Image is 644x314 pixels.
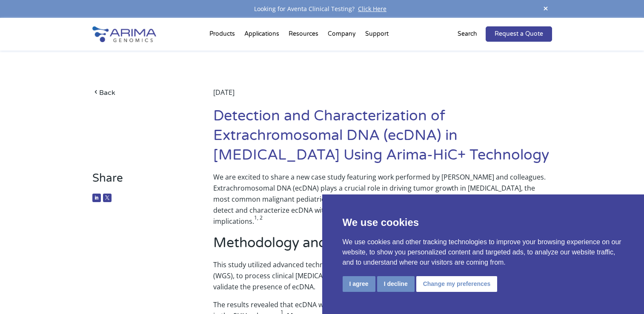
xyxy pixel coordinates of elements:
h3: Share [92,171,188,191]
a: Back [92,87,188,98]
p: We are excited to share a new case study featuring work performed by [PERSON_NAME] and colleagues... [213,171,552,234]
a: Click Here [355,5,390,13]
button: Change my preferences [416,276,498,292]
p: Search [458,29,477,40]
p: This study utilized advanced techniques, including Hi-C sequencing and whole-genome sequencing (W... [213,259,552,299]
button: I agree [343,276,375,292]
p: We use cookies [343,215,624,230]
sup: 1, 2 [254,214,263,221]
button: I decline [377,276,415,292]
img: Arima-Genomics-logo [92,26,156,42]
a: Request a Quote [486,26,552,42]
h1: Detection and Characterization of Extrachromosomal DNA (ecDNA) in [MEDICAL_DATA] Using Arima-HiC+... [213,106,552,171]
h2: Methodology and Key Findings [213,234,552,259]
div: Looking for Aventa Clinical Testing? [92,3,552,14]
p: We use cookies and other tracking technologies to improve your browsing experience on our website... [343,237,624,268]
div: [DATE] [213,87,552,106]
